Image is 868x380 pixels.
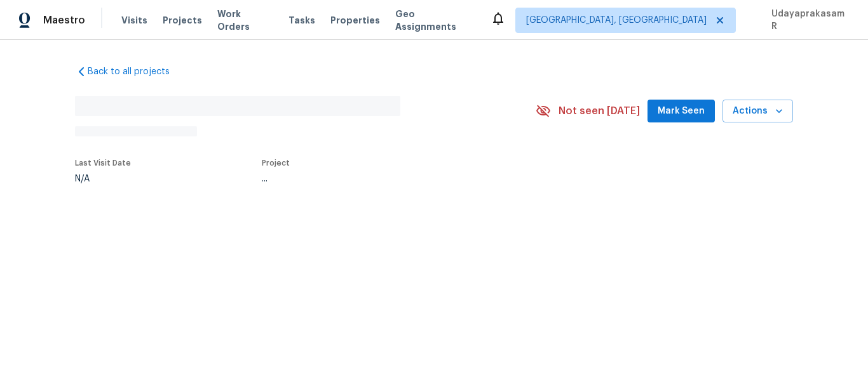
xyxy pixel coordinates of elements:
span: Work Orders [217,8,273,33]
span: Project [262,159,290,167]
span: Tasks [288,16,315,25]
span: Udayaprakasam R [766,8,849,33]
span: Properties [330,14,380,27]
div: ... [262,174,506,183]
span: Visits [121,14,147,27]
a: Back to all projects [75,65,197,78]
div: N/A [75,174,131,183]
span: Maestro [43,14,85,27]
span: Geo Assignments [395,8,475,33]
span: Actions [733,103,783,119]
span: Mark Seen [658,103,705,119]
span: Last Visit Date [75,159,131,167]
span: [GEOGRAPHIC_DATA], [GEOGRAPHIC_DATA] [526,14,707,27]
span: Not seen [DATE] [559,105,640,117]
span: Projects [163,14,202,27]
button: Actions [722,100,793,123]
button: Mark Seen [648,100,715,123]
